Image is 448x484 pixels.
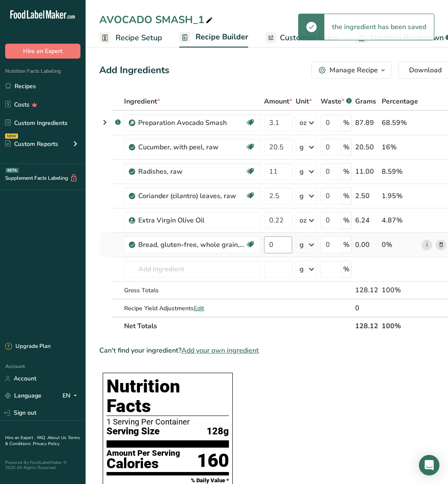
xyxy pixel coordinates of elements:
span: Ingredient [124,96,160,107]
div: Powered By FoodLabelMaker © 2025 All Rights Reserved [5,460,80,470]
div: 16% [382,142,418,152]
a: Customize Label [265,28,339,48]
div: 2.50 [355,191,378,201]
span: Customize Label [280,32,339,44]
div: Coriander (cilantro) leaves, raw [138,191,245,201]
div: NEW [5,134,18,139]
div: Custom Reports [5,140,58,148]
button: Hire an Expert [5,44,80,59]
div: g [300,142,304,152]
div: g [300,191,304,201]
div: 1.95% [382,191,418,201]
div: g [300,264,304,274]
a: Language [5,388,42,403]
th: 128.12 [353,317,380,335]
div: Recipe Yield Adjustments [124,304,261,313]
img: Sub Recipe [129,120,135,126]
a: Hire an Expert . [5,435,36,441]
div: Preparation Avocado Smash [138,118,245,128]
div: Upgrade Plan [5,342,50,351]
div: Bread, gluten-free, whole grain, made with tapioca starch and brown rice flour [138,240,245,250]
span: Percentage [382,96,418,107]
div: 4.87% [382,215,418,226]
button: Manage Recipe [312,62,392,79]
div: Amount Per Serving [107,449,180,457]
div: 8.59% [382,166,418,177]
a: i [421,240,432,250]
span: Unit [296,96,312,107]
span: 128g [207,426,229,437]
a: FAQ . [37,435,47,441]
div: the ingredient has been saved [324,14,434,40]
div: 0.00 [355,240,378,250]
div: Waste [320,96,352,107]
a: Recipe Setup [99,28,162,48]
div: 100% [382,285,418,295]
a: Privacy Policy [33,441,59,447]
div: Radishes, raw [138,166,245,177]
div: oz [300,118,306,128]
div: 11.00 [355,166,378,177]
span: Add your own ingredient [181,345,259,356]
div: 128.12 [355,285,378,295]
a: Terms & Conditions . [5,435,80,447]
div: BETA [6,168,19,173]
div: Extra Virgin Olive Oil [138,215,245,226]
span: Recipe Builder [196,31,248,43]
div: 68.59% [382,118,418,128]
div: Open Intercom Messenger [419,455,439,475]
div: 0% [382,240,418,250]
div: 20.50 [355,142,378,152]
div: 1 Serving Per Container [107,418,229,426]
div: 6.24 [355,215,378,226]
div: Cucumber, with peel, raw [138,142,245,152]
span: Amount [264,96,292,107]
th: 100% [380,317,420,335]
h1: Nutrition Facts [107,377,229,416]
th: Net Totals [122,317,353,335]
span: Serving Size [107,426,160,437]
div: oz [300,215,306,226]
div: g [300,240,304,250]
div: 160 [197,449,229,472]
div: 0 [355,303,378,313]
div: AVOCADO SMASH_1 [99,12,214,27]
span: Recipe Setup [116,32,162,44]
span: Download [409,65,442,75]
input: Add Ingredient [124,261,261,278]
div: Gross Totals [124,286,261,295]
div: Manage Recipe [329,65,378,75]
div: Add Ingredients [99,63,169,77]
div: 87.89 [355,118,378,128]
a: About Us . [47,435,68,441]
span: Grams [355,96,376,107]
a: Recipe Builder [179,27,248,48]
span: Edit [194,304,204,312]
div: EN [62,391,80,401]
div: g [300,166,304,177]
div: Calories [107,457,180,470]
